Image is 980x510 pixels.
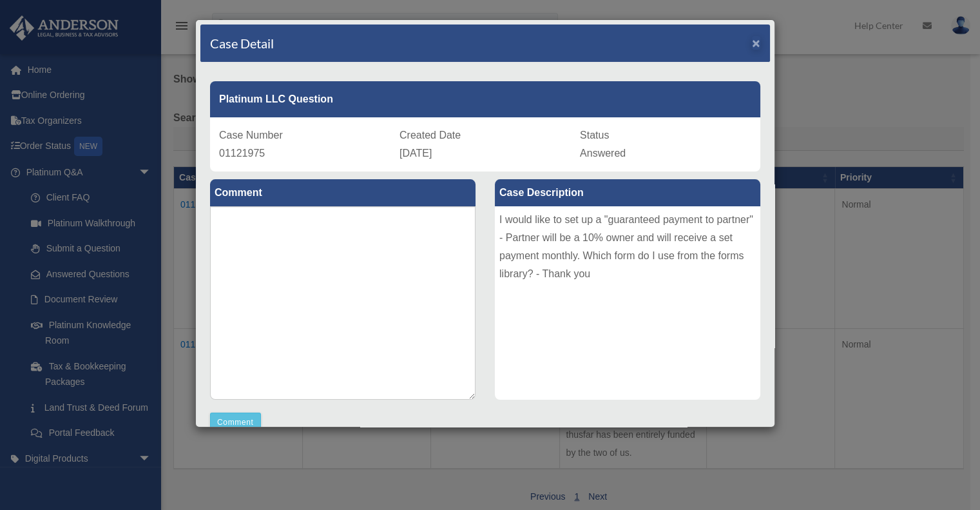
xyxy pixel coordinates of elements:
span: Case Number [219,130,283,141]
span: [DATE] [399,148,432,159]
label: Case Description [495,179,760,206]
button: Comment [210,413,261,432]
span: Status [580,130,609,141]
span: Answered [580,148,626,159]
button: Close [752,36,760,50]
h4: Case Detail [210,34,274,52]
label: Comment [210,179,476,206]
span: × [752,35,760,50]
div: Platinum LLC Question [210,81,760,117]
span: 01121975 [219,148,265,159]
div: I would like to set up a "guaranteed payment to partner" - Partner will be a 10% owner and will r... [495,206,760,400]
span: Created Date [399,130,461,141]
